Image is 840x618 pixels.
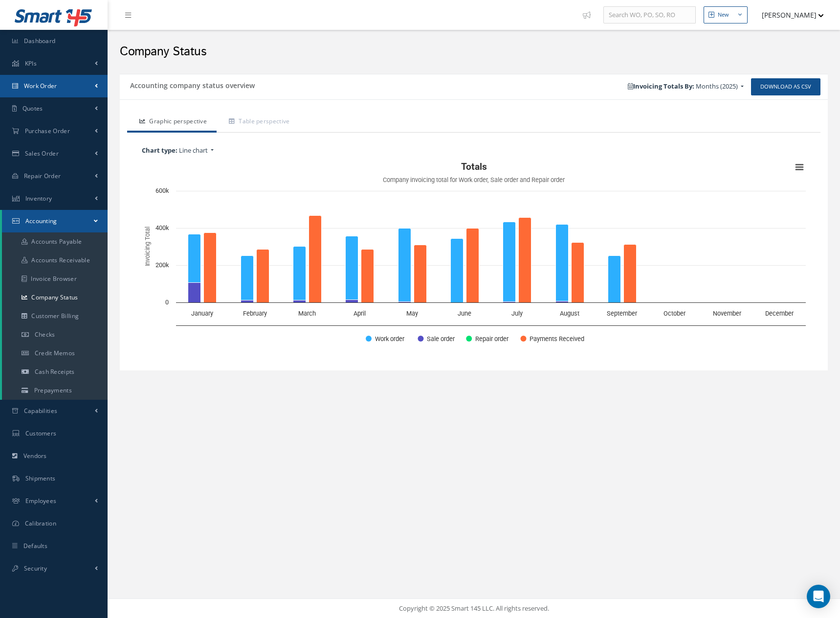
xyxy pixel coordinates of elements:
path: July, 4,125. Sale order. [503,302,516,303]
text: June [458,310,471,317]
path: January, 107,433.94. Sale order. [188,283,201,303]
a: Invoice Browser [2,270,108,288]
path: August, 321,187.06. Payments Received. [572,243,584,303]
div: Totals. Highcharts interactive chart. [137,158,811,353]
path: April, 342,345.14. Work order. [346,236,358,300]
a: Prepayments [2,381,108,400]
span: Security [24,564,47,572]
text: August [560,310,579,317]
span: Capabilities [24,407,58,415]
b: Chart type: [142,146,177,155]
a: Customer Billing [2,307,108,325]
text: July [511,310,523,317]
span: KPIs [25,59,37,68]
path: March, 11,203.05. Sale order. [293,300,306,303]
path: July, 457,455.05. Payments Received. [519,218,531,303]
path: August, 6,400. Sale order. [556,301,569,303]
span: Line chart [179,146,208,155]
path: September, 311,214.57. Payments Received. [624,245,637,303]
a: Graphic perspective [127,112,217,133]
span: Sales Order [25,149,59,158]
a: Download as CSV [751,78,820,95]
path: April, 14,491.17. Sale order. [346,300,358,303]
a: Credit Memos [2,344,108,363]
text: 400k [155,224,169,231]
text: January [191,310,213,317]
span: Shipments [25,474,56,482]
span: Quotes [22,104,43,113]
path: June, 398,649.12. Payments Received. [466,229,479,303]
text: September [607,310,638,317]
path: February, 239,253.54. Work order. [241,256,254,300]
a: Checks [2,325,108,344]
path: January, 259,111.79. Work order. [188,234,201,283]
button: View chart menu, Totals [793,160,806,174]
b: Invoicing Totals By: [628,82,694,91]
svg: Interactive chart [137,158,811,353]
span: Vendors [23,452,47,460]
path: February, 286,440.89. Payments Received. [257,250,269,303]
path: April, 285,098.85. Payments Received. [361,250,374,303]
span: Credit Memos [35,349,75,357]
g: Sale order, bar series 2 of 4 with 12 bars. X axis, categories. [188,283,777,303]
path: September, 251,113.05. Work order. [608,256,621,303]
a: Accounts Receivable [2,251,108,270]
path: May, 2,947.71. Sale order. [398,302,411,303]
text: February [243,310,267,317]
span: Dashboard [24,37,56,45]
text: March [298,310,316,317]
a: Accounts Payable [2,232,108,251]
path: February, 11,108.13. Sale order. [241,300,254,303]
span: Defaults [23,542,47,550]
h2: Company Status [120,45,828,59]
a: Invoicing Totals By: Months (2025) [623,79,749,94]
a: Accounting [2,210,108,232]
path: March, 289,322.49. Work order. [293,247,306,300]
path: June, 343,691.03. Work order. [451,239,464,303]
text: 600k [155,187,169,194]
span: Repair Order [24,172,61,180]
div: Open Intercom Messenger [807,585,830,608]
path: July, 428,752.65. Work order. [503,222,516,302]
text: Company invoicing total for Work order, Sale order and Repair order [383,176,565,183]
text: Payments Received [530,335,584,343]
button: New [704,6,748,23]
span: Employees [25,497,57,505]
path: March, 467,166.17. Payments Received. [309,216,322,303]
text: October [663,310,686,317]
span: Checks [35,330,55,339]
text: 200k [155,261,169,269]
button: Show Sale order [418,334,455,343]
g: Payments Received, bar series 4 of 4 with 12 bars. X axis, categories. [204,216,793,303]
span: Prepayments [34,386,72,394]
text: Totals [461,161,487,172]
button: Show Repair order [466,334,509,343]
a: Cash Receipts [2,363,108,381]
text: November [713,310,742,317]
text: April [354,310,366,317]
span: Inventory [25,194,52,203]
path: August, 414,332.76. Work order. [556,225,569,301]
text: December [765,310,794,317]
span: Purchase Order [25,127,70,135]
button: Show Payments Received [520,334,582,343]
path: May, 395,630.62. Work order. [398,229,411,302]
button: [PERSON_NAME] [752,5,824,24]
span: Cash Receipts [35,367,75,376]
span: Customers [25,429,57,437]
text: Invoicing Total [144,227,151,267]
a: Table perspective [217,112,299,133]
span: Months (2025) [696,82,738,91]
input: Search WO, PO, SO, RO [603,6,696,24]
g: Work order, bar series 1 of 4 with 12 bars. X axis, categories. [188,222,777,303]
a: Company Status [2,288,108,307]
h5: Accounting company status overview [127,78,255,90]
span: Accounting [25,217,57,225]
path: January, 373,773.05. Payments Received. [204,233,217,303]
div: New [718,11,729,19]
span: Calibration [25,519,56,527]
button: Show Work order [366,334,406,343]
path: May, 310,115.54. Payments Received. [414,245,427,303]
a: Chart type: Line chart [137,143,811,158]
text: 0 [165,298,169,306]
